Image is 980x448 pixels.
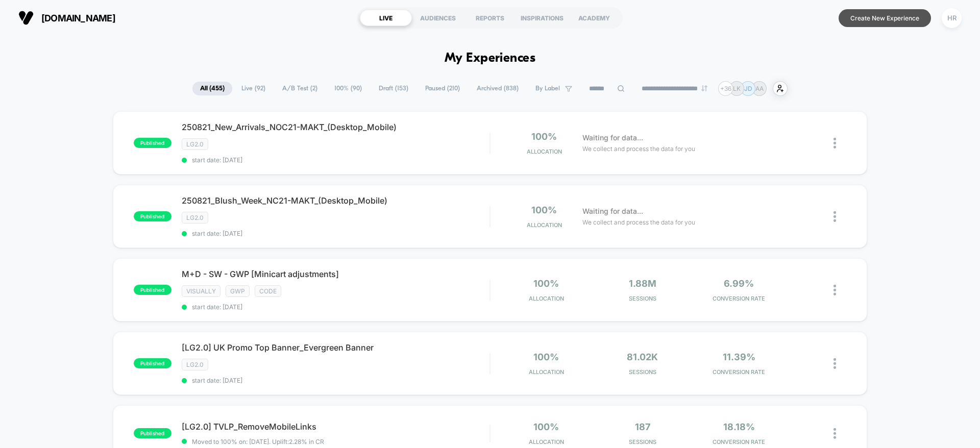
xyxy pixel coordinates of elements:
[134,358,171,368] span: published
[527,221,562,229] span: Allocation
[18,10,34,26] img: Visually logo
[134,211,171,221] span: published
[182,285,220,297] span: visually
[535,85,560,92] span: By Label
[529,295,564,302] span: Allocation
[834,358,836,369] img: close
[693,368,785,376] span: CONVERSION RATE
[533,352,559,362] span: 100%
[15,10,118,26] button: [DOMAIN_NAME]
[182,269,489,279] span: M+D - SW - GWP [Minicart adjustments]
[533,278,559,289] span: 100%
[531,131,557,142] span: 100%
[182,377,489,384] span: start date: [DATE]
[182,122,489,132] span: 250821_New_Arrivals_NOC21-MAKT_(Desktop_Mobile)
[182,195,489,206] span: 250821_Blush_Week_NC21-MAKT_(Desktop_Mobile)
[226,285,250,297] span: gwp
[182,303,489,311] span: start date: [DATE]
[531,205,557,215] span: 100%
[627,352,658,362] span: 81.02k
[412,10,464,26] div: AUDIENCES
[182,342,489,353] span: [LG2.0] UK Promo Top Banner_Evergreen Banner
[234,82,273,95] span: Live ( 92 )
[192,82,232,95] span: All ( 455 )
[724,278,754,289] span: 6.99%
[582,132,643,143] span: Waiting for data...
[469,82,526,95] span: Archived ( 838 )
[568,10,620,26] div: ACADEMY
[41,13,115,23] span: [DOMAIN_NAME]
[182,156,489,164] span: start date: [DATE]
[597,368,689,376] span: Sessions
[516,10,568,26] div: INSPIRATIONS
[582,144,695,154] span: We collect and process the data for you
[834,285,836,295] img: close
[529,368,564,376] span: Allocation
[939,8,965,29] button: HR
[182,138,208,150] span: LG2.0
[723,421,755,432] span: 18.18%
[418,82,468,95] span: Paused ( 210 )
[629,278,656,289] span: 1.88M
[134,138,171,148] span: published
[834,428,836,439] img: close
[597,295,689,302] span: Sessions
[134,428,171,438] span: published
[182,359,208,370] span: LG2.0
[192,438,324,445] span: Moved to 100% on: [DATE] . Uplift: 2.28% in CR
[134,285,171,295] span: published
[693,295,785,302] span: CONVERSION RATE
[182,421,489,432] span: [LG2.0] TVLP_RemoveMobileLinks
[723,352,755,362] span: 11.39%
[527,148,562,155] span: Allocation
[733,85,741,92] p: LK
[371,82,416,95] span: Draft ( 153 )
[445,51,536,66] h1: My Experiences
[834,138,836,148] img: close
[744,85,752,92] p: JD
[693,438,785,445] span: CONVERSION RATE
[182,230,489,237] span: start date: [DATE]
[529,438,564,445] span: Allocation
[755,85,764,92] p: AA
[582,217,695,227] span: We collect and process the data for you
[533,421,559,432] span: 100%
[718,81,733,96] div: + 36
[464,10,516,26] div: REPORTS
[839,9,931,27] button: Create New Experience
[635,421,650,432] span: 187
[597,438,689,445] span: Sessions
[327,82,370,95] span: 100% ( 90 )
[360,10,412,26] div: LIVE
[182,212,208,223] span: LG2.0
[582,206,643,217] span: Waiting for data...
[701,85,707,91] img: end
[255,285,281,297] span: code
[834,211,836,222] img: close
[942,8,962,28] div: HR
[275,82,325,95] span: A/B Test ( 2 )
